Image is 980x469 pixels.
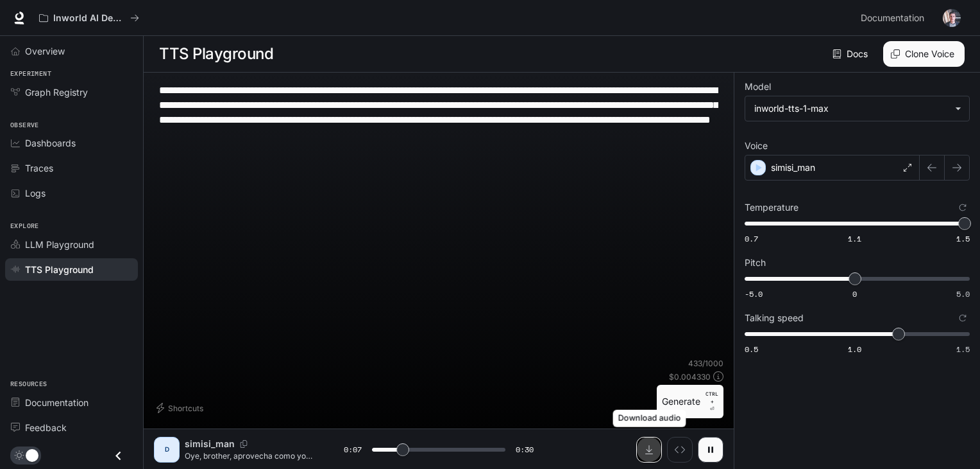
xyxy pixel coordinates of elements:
[745,96,969,121] div: inworld-tts-1-max
[25,186,46,200] span: Logs
[156,439,177,460] div: D
[830,41,873,67] a: Docs
[26,448,38,462] span: Dark mode toggle
[516,443,534,456] span: 0:30
[956,311,970,325] button: Reset to default
[25,263,94,276] span: TTS Playground
[956,233,970,244] span: 1.5
[943,9,961,27] img: User avatar
[745,203,798,212] p: Temperature
[25,238,94,251] span: LLM Playground
[745,258,766,267] p: Pitch
[669,371,711,382] p: $ 0.004330
[5,157,138,179] a: Traces
[5,81,138,103] a: Graph Registry
[5,40,138,62] a: Overview
[745,233,758,244] span: 0.7
[939,5,965,31] button: User avatar
[25,136,76,150] span: Dashboards
[5,258,138,281] a: TTS Playground
[154,398,208,418] button: Shortcuts
[159,41,273,67] h1: TTS Playground
[745,141,768,150] p: Voice
[25,44,65,58] span: Overview
[705,390,718,405] p: CTRL +
[636,437,662,463] button: Download audio
[956,288,970,299] span: 5.0
[667,437,693,463] button: Inspect
[5,182,138,204] a: Logs
[53,13,125,24] p: Inworld AI Demos
[745,288,763,299] span: -5.0
[883,41,965,67] button: Clone Voice
[25,421,67,434] span: Feedback
[185,450,313,461] p: Oye, brother, aprovecha como yo y pídete este kit completo por menos de veinte dólares! Te enseña...
[33,5,145,31] button: All workspaces
[745,344,758,355] span: 0.5
[5,233,138,256] a: LLM Playground
[613,410,686,427] div: Download audio
[745,82,771,91] p: Model
[856,5,934,31] a: Documentation
[861,10,924,26] span: Documentation
[235,440,253,448] button: Copy Voice ID
[771,161,815,174] p: simisi_man
[25,396,89,409] span: Documentation
[5,416,138,439] a: Feedback
[5,132,138,154] a: Dashboards
[104,443,133,469] button: Close drawer
[344,443,362,456] span: 0:07
[848,233,861,244] span: 1.1
[688,358,723,369] p: 433 / 1000
[754,102,949,115] div: inworld-tts-1-max
[956,200,970,215] button: Reset to default
[848,344,861,355] span: 1.0
[956,344,970,355] span: 1.5
[657,385,723,418] button: GenerateCTRL +⏎
[705,390,718,413] p: ⏎
[25,161,53,175] span: Traces
[5,391,138,414] a: Documentation
[25,85,88,99] span: Graph Registry
[185,438,235,450] p: simisi_man
[745,314,804,323] p: Talking speed
[852,288,857,299] span: 0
